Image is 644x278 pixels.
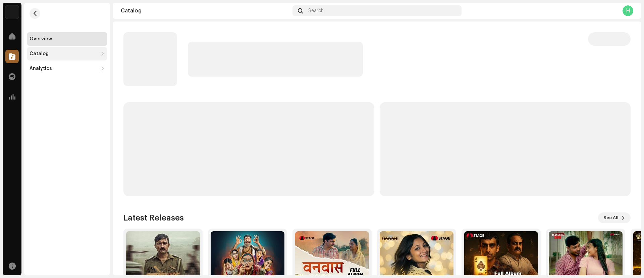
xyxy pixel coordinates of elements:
[27,47,107,61] re-m-nav-dropdown: Catalog
[603,211,619,225] span: See All
[30,36,52,42] div: Overview
[30,51,49,56] div: Catalog
[308,8,324,13] span: Search
[5,5,19,19] img: 5e0b14aa-8188-46af-a2b3-2644d628e69a
[598,212,631,223] button: See All
[27,32,107,46] re-m-nav-item: Overview
[30,66,52,71] div: Analytics
[123,212,184,223] h3: Latest Releases
[27,62,107,75] re-m-nav-dropdown: Analytics
[121,8,290,13] div: Catalog
[623,5,633,16] div: H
